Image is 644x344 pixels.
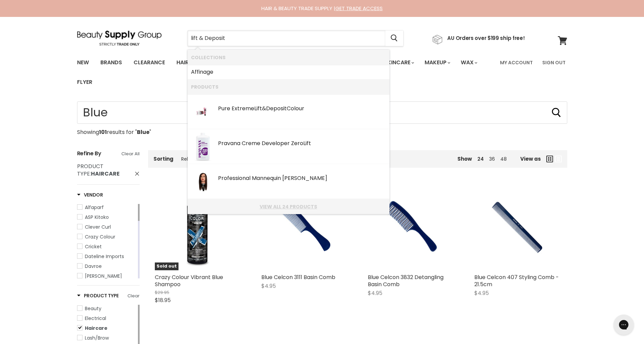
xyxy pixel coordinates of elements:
[85,214,109,221] span: ASP Kitoko
[261,184,348,270] a: Blue Celcon 3111 Basin Comb
[77,101,567,124] form: Product
[77,324,137,332] a: Haircare
[121,150,140,158] a: Clear All
[155,262,178,270] span: Sold out
[218,140,386,147] div: Pravana Creme Developer Zero
[457,155,472,162] span: Show
[191,204,386,209] a: View all 24 products
[420,55,454,70] a: Makeup
[188,129,389,164] li: Products: Pravana Creme Developer Zero Lift
[477,156,484,162] a: 24
[368,289,382,297] span: $4.95
[77,223,137,231] a: Clever Curl
[474,273,559,288] a: Blue Celcon 407 Styling Comb - 21.5cm
[77,305,137,312] a: Beauty
[85,305,101,312] span: Beauty
[520,156,541,162] span: View as
[385,30,403,46] button: Search
[276,184,333,270] img: Blue Celcon 3111 Basin Comb
[551,107,562,118] button: Search
[85,224,111,230] span: Clever Curl
[85,263,102,270] span: Davroe
[382,184,439,270] img: Blue Celcon 3832 Detangling Basin Comb
[99,128,107,136] strong: 101
[610,312,637,337] iframe: Gorgias live chat messenger
[77,315,137,322] a: Electrical
[188,79,389,94] li: Products
[488,184,546,270] img: Blue Celcon 407 Styling Comb - 21.5cm
[188,30,385,46] input: Search
[85,233,115,240] span: Crazy Colour
[77,253,137,260] a: Dateline Imports
[77,233,137,240] a: Crazy Colour
[500,156,507,162] a: 48
[91,170,120,178] strong: Haircare
[77,334,137,342] a: Lash/Brow
[77,101,567,124] input: Search
[191,67,386,77] a: Affinage
[188,50,389,65] li: Collections
[137,128,149,136] strong: Blue
[193,133,212,161] img: Pravana_creme_developer_200x.jpg
[127,292,140,300] a: Clear
[193,167,212,196] img: 140102_2_200x.jpg
[261,273,335,281] a: Blue Celcon 3111 Basin Comb
[261,282,276,290] span: $4.95
[85,315,106,322] span: Electrical
[155,273,223,288] a: Crazy Colour Vibrant Blue Shampoo
[77,292,119,299] h3: Product Type
[77,243,137,250] a: Cricket
[538,55,570,70] a: Sign Out
[496,55,537,70] a: My Account
[69,53,576,92] nav: Main
[193,98,212,126] img: Pure-Extreme-Lift-And-Deposit-Colour-60ml_200x.jpg
[474,184,560,270] a: Blue Celcon 407 Styling Comb - 21.5cm
[368,273,444,288] a: Blue Celcon 3832 Detangling Basin Comb
[85,253,124,260] span: Dateline Imports
[85,273,122,279] span: [PERSON_NAME]
[77,129,567,135] p: Showing results for " "
[155,296,171,304] span: $18.95
[218,106,386,113] div: Pure Extreme & Colour
[254,105,262,112] b: Lift
[474,289,489,297] span: $4.95
[335,5,383,12] a: GET TRADE ACCESS
[187,30,404,46] form: Product
[85,243,102,250] span: Cricket
[153,156,173,162] label: Sorting
[77,162,120,178] span: :
[188,164,389,199] li: Products: Professional Mannequin Corrine
[368,184,454,270] a: Blue Celcon 3832 Detangling Basin Comb
[69,5,576,12] div: HAIR & BEAUTY TRADE SUPPLY |
[95,55,127,70] a: Brands
[85,204,104,211] span: Alfaparf
[303,139,311,147] b: Lift
[72,55,94,70] a: New
[72,53,496,92] ul: Main menu
[77,163,140,178] a: Product Type: Haircare
[128,55,170,70] a: Clearance
[218,175,386,182] div: Professional Mannequin [PERSON_NAME]
[188,65,389,79] li: Collections: Affinage
[155,184,241,270] a: Crazy Colour Vibrant Blue ShampooSold out
[85,325,108,331] span: Haircare
[171,55,211,70] a: Haircare
[379,55,418,70] a: Skincare
[489,156,495,162] a: 36
[188,199,389,214] li: View All
[155,289,169,296] span: $29.95
[77,191,103,198] h3: Vendor
[77,162,103,178] span: Product Type
[169,184,226,270] img: Crazy Colour Vibrant Blue Shampoo
[456,55,481,70] a: Wax
[77,213,137,221] a: ASP Kitoko
[77,272,137,280] a: De Lorenzo
[77,150,101,157] span: Refine By
[77,262,137,270] a: Davroe
[77,204,137,211] a: Alfaparf
[188,94,389,129] li: Products: Pure Extreme Lift & Deposit Colour
[266,105,287,112] b: Deposit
